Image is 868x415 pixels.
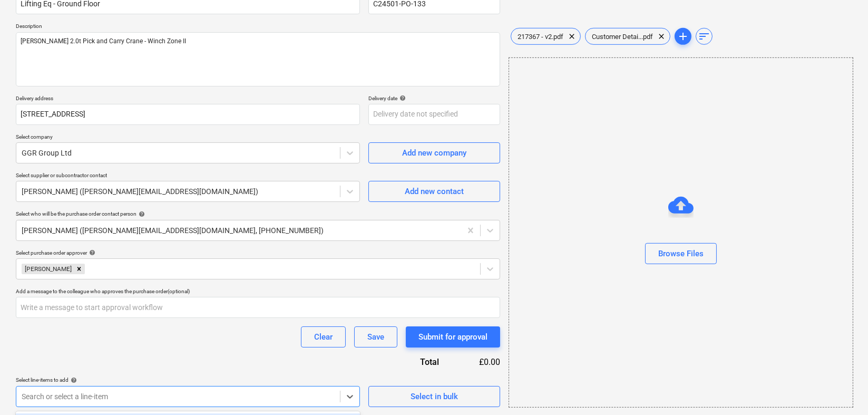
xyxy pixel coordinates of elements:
div: Save [367,330,384,344]
span: help [397,95,406,101]
span: clear [655,30,668,43]
div: Select who will be the purchase order contact person [16,210,500,217]
div: Browse Files [658,247,704,260]
div: Add a message to the colleague who approves the purchase order (optional) [16,288,500,295]
button: Clear [301,326,346,348]
button: Add new contact [368,181,500,202]
div: Clear [314,330,333,344]
div: Add new contact [405,185,464,198]
button: Save [354,326,397,348]
div: Delivery date [368,95,500,102]
p: Select company [16,133,360,142]
textarea: [PERSON_NAME] 2.0t Pick and Carry Crane - Winch Zone II [16,32,500,86]
p: Delivery address [16,95,360,104]
span: help [136,211,145,217]
div: Select line-items to add [16,377,360,383]
button: Add new company [368,142,500,163]
div: Add new company [402,146,466,160]
div: [PERSON_NAME] [22,264,73,274]
span: help [69,377,77,383]
div: Browse Files [509,57,853,408]
span: help [87,249,95,256]
div: 217367 - v2.pdf [511,28,581,45]
span: clear [565,30,578,43]
button: Select in bulk [368,386,500,407]
div: Customer Detai...pdf [585,28,670,45]
span: Customer Detai...pdf [586,32,659,40]
span: add [677,30,689,43]
div: £0.00 [456,356,500,368]
span: 217367 - v2.pdf [511,32,570,40]
button: Browse Files [645,243,717,264]
div: Remove Cristi Gandulescu [73,264,85,274]
p: Select supplier or subcontractor contact [16,172,360,181]
p: Description [16,23,500,32]
div: Select in bulk [411,390,458,403]
div: Total [363,356,456,368]
div: Select purchase order approver [16,249,500,256]
input: Write a message to start approval workflow [16,297,500,318]
div: Submit for approval [418,330,487,344]
input: Delivery date not specified [368,104,500,125]
input: Delivery address [16,104,360,125]
button: Submit for approval [406,326,500,348]
span: sort [698,30,710,43]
